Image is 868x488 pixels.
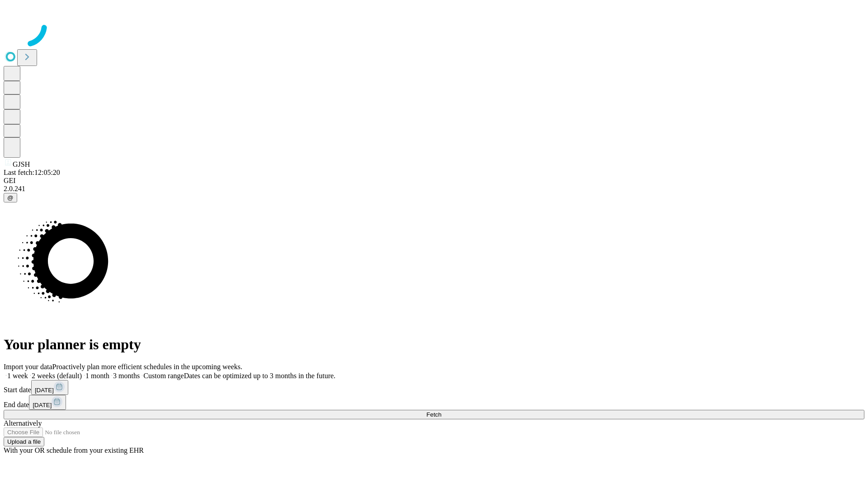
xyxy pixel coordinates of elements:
[7,194,14,201] span: @
[7,372,28,380] span: 1 week
[4,169,60,176] span: Last fetch: 12:05:20
[4,363,52,371] span: Import your data
[184,372,335,380] span: Dates can be optimized up to 3 months in the future.
[4,185,864,193] div: 2.0.241
[4,419,42,427] span: Alternatively
[4,380,864,395] div: Start date
[4,193,17,202] button: @
[4,336,864,353] h1: Your planner is empty
[29,395,66,410] button: [DATE]
[426,411,441,418] span: Fetch
[4,446,144,454] span: With your OR schedule from your existing EHR
[4,437,44,446] button: Upload a file
[33,402,52,408] span: [DATE]
[32,372,82,380] span: 2 weeks (default)
[85,372,109,380] span: 1 month
[52,363,242,371] span: Proactively plan more efficient schedules in the upcoming weeks.
[4,410,864,419] button: Fetch
[31,380,68,395] button: [DATE]
[35,387,54,394] span: [DATE]
[4,177,864,185] div: GEI
[143,372,184,380] span: Custom range
[4,395,864,410] div: End date
[113,372,140,380] span: 3 months
[13,160,30,168] span: GJSH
